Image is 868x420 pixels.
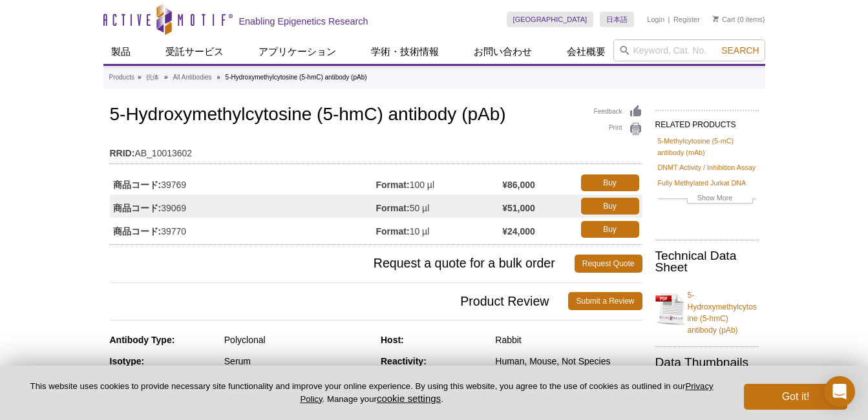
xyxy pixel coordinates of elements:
li: » [217,74,220,81]
p: This website uses cookies to provide necessary site functionality and improve your online experie... [21,381,723,405]
strong: 商品コード: [113,226,162,237]
a: 5-Hydroxymethylcytosine (5-hmC) antibody (pAb) [655,282,759,336]
a: アプリケーション [251,39,344,64]
a: 抗体 [146,72,159,83]
strong: ¥86,000 [502,179,535,191]
a: Submit a Review [568,292,642,310]
a: All Antibodies [173,72,211,83]
input: Keyword, Cat. No. [613,39,765,61]
a: Print [594,122,642,136]
a: 会社概要 [559,39,613,64]
a: Login [647,15,664,24]
strong: ¥51,000 [502,202,535,214]
strong: ¥24,000 [502,226,535,237]
strong: Format: [376,226,410,237]
a: 受託サービス [158,39,231,64]
a: Show More [658,192,756,207]
strong: Reactivity: [381,356,427,366]
button: Search [717,45,763,56]
td: 50 µl [376,194,503,218]
h2: Data Thumbnails [655,357,759,368]
a: Products [109,72,134,83]
span: Product Review [110,292,569,310]
a: DNMT Activity / Inhibition Assay [658,162,756,173]
a: 製品 [103,39,138,64]
h2: RELATED PRODUCTS [655,110,759,133]
strong: 商品コード: [113,202,162,214]
strong: Antibody Type: [110,335,175,345]
h2: Technical Data Sheet [655,250,759,273]
a: 5-Methylcytosine (5-mC) antibody (mAb) [658,135,756,158]
li: » [138,74,142,81]
strong: Isotype: [110,356,145,366]
div: Open Intercom Messenger [824,376,855,407]
strong: Host: [381,335,404,345]
div: Rabbit [495,334,642,346]
a: Cart [713,15,736,24]
div: Serum [224,355,371,367]
td: 39769 [110,171,376,194]
td: 100 µl [376,171,503,194]
h1: 5-Hydroxymethylcytosine (5-hmC) antibody (pAb) [110,105,642,127]
li: » [164,74,168,81]
h2: Enabling Epigenetics Research [239,16,368,27]
a: Privacy Policy [300,381,713,403]
a: Request Quote [575,255,642,273]
a: Buy [581,174,639,191]
button: cookie settings [377,393,441,404]
a: お問い合わせ [466,39,540,64]
a: [GEOGRAPHIC_DATA] [507,12,594,27]
div: Polyclonal [224,334,371,346]
a: Feedback [594,105,642,119]
strong: RRID: [110,147,135,159]
img: Your Cart [713,16,719,22]
strong: Format: [376,202,410,214]
span: Request a quote for a bulk order [110,255,575,273]
td: 10 µl [376,218,503,241]
a: Buy [581,198,639,215]
a: 日本語 [600,12,634,27]
li: 5-Hydroxymethylcytosine (5-hmC) antibody (pAb) [226,74,367,81]
a: 学術・技術情報 [363,39,447,64]
strong: Format: [376,179,410,191]
div: Human, Mouse, Not Species Specific [495,355,642,379]
td: AB_10013602 [110,140,642,160]
strong: 商品コード: [113,179,162,191]
a: Register [673,15,700,24]
span: Search [721,45,759,56]
button: Got it! [744,384,847,410]
a: Fully Methylated Jurkat DNA [658,177,746,189]
li: (0 items) [713,12,765,27]
a: Buy [581,221,639,238]
td: 39770 [110,218,376,241]
td: 39069 [110,194,376,218]
li: | [668,12,670,27]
